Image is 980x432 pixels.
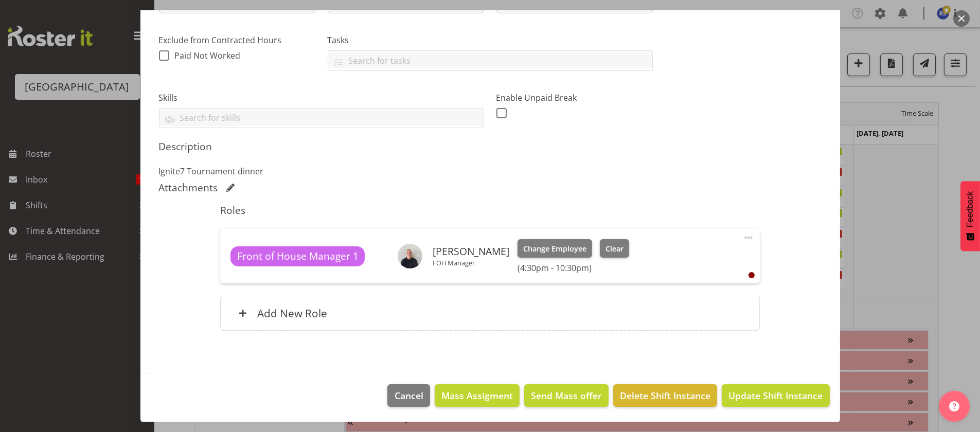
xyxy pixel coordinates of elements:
label: Enable Unpaid Break [496,92,653,104]
span: Feedback [966,191,975,227]
img: aaron-smarte17f1d9530554f4cf5705981c6d53785.png [398,244,422,268]
label: Skills [159,92,484,104]
span: Cancel [395,389,423,402]
button: Change Employee [518,239,592,258]
button: Update Shift Instance [722,384,829,407]
h6: [PERSON_NAME] [433,246,509,257]
span: Update Shift Instance [728,389,823,402]
span: Front of House Manager 1 [237,249,359,264]
input: Search for tasks [328,52,652,68]
h6: Add New Role [257,307,327,320]
input: Search for skills [159,110,484,126]
h5: Attachments [159,182,218,194]
button: Feedback - Show survey [960,181,980,251]
div: User is clocked out [749,272,755,278]
button: Send Mass offer [524,384,609,407]
span: Clear [605,243,623,255]
h5: Roles [220,204,760,217]
span: Mass Assigment [441,389,513,402]
button: Delete Shift Instance [613,384,717,407]
span: Change Employee [523,243,586,255]
button: Mass Assigment [435,384,520,407]
span: Send Mass offer [531,389,602,402]
label: Tasks [328,34,653,46]
span: Paid Not Worked [175,50,241,61]
label: Exclude from Contracted Hours [159,34,315,46]
h5: Description [159,140,822,153]
h6: (4:30pm - 10:30pm) [518,263,629,273]
span: Delete Shift Instance [620,389,710,402]
p: FOH Manager [433,259,509,267]
p: Ignite7 Tournament dinner [159,165,822,177]
button: Cancel [387,384,430,407]
button: Clear [600,239,629,258]
img: help-xxl-2.png [949,401,959,411]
